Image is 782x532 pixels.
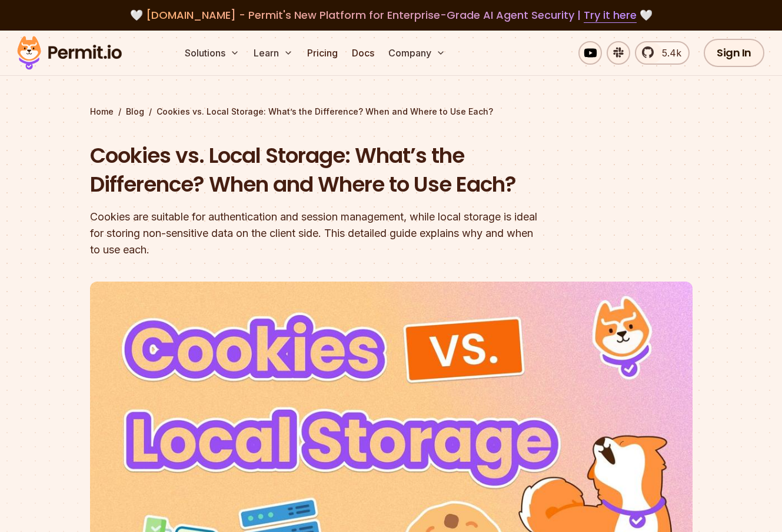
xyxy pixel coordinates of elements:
span: 5.4k [655,46,681,60]
a: 5.4k [635,41,690,65]
a: Try it here [584,8,637,23]
button: Company [384,41,450,65]
button: Learn [249,41,298,65]
a: Pricing [302,41,342,65]
div: Cookies are suitable for authentication and session management, while local storage is ideal for ... [90,209,542,258]
span: [DOMAIN_NAME] - Permit's New Platform for Enterprise-Grade AI Agent Security | [146,8,637,22]
img: Permit logo [12,33,127,73]
button: Solutions [180,41,244,65]
div: 🤍 🤍 [28,7,754,24]
a: Home [90,106,114,118]
div: / / [90,106,693,118]
a: Docs [347,41,379,65]
a: Sign In [704,39,764,67]
a: Blog [126,106,144,118]
h1: Cookies vs. Local Storage: What’s the Difference? When and Where to Use Each? [90,141,542,199]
